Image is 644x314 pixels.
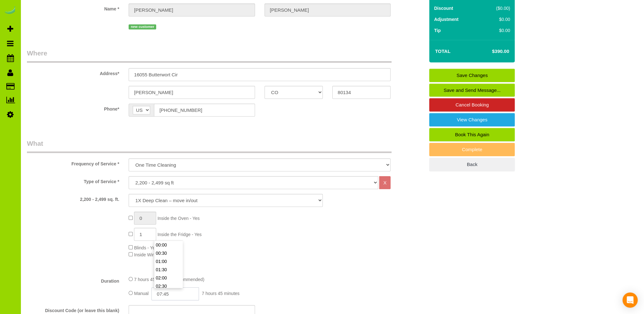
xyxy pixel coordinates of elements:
[429,84,515,97] a: Save and Send Message...
[429,128,515,141] a: Book This Again
[481,27,510,34] div: $0.00
[4,6,16,15] img: Automaid Logo
[22,68,124,77] label: Address*
[429,69,515,82] a: Save Changes
[429,158,515,171] a: Back
[622,292,638,308] div: Open Intercom Messenger
[332,86,391,99] input: Zip Code*
[134,252,176,257] span: Inside Windows - Yes
[22,194,124,202] label: 2,200 - 2,499 sq. ft.
[434,5,453,11] label: Discount
[481,16,510,22] div: $0.00
[134,245,157,250] span: Blinds - Yes
[154,249,182,257] li: 00:30
[134,277,204,282] span: 7 hours 45 minutes (recommended)
[154,257,182,266] li: 01:00
[265,3,391,16] input: Last Name*
[22,104,124,112] label: Phone*
[22,305,124,314] label: Discount Code (or leave this blank)
[429,113,515,126] a: View Changes
[129,86,255,99] input: City*
[22,176,124,185] label: Type of Service *
[154,282,182,290] li: 02:30
[473,49,509,54] h4: $390.00
[157,232,201,237] span: Inside the Fridge - Yes
[202,291,239,296] span: 7 hours 45 minutes
[154,274,182,282] li: 02:00
[481,5,510,11] div: ($0.00)
[129,24,156,29] span: new customer
[154,104,255,117] input: Phone*
[434,16,458,22] label: Adjustment
[434,27,441,34] label: Tip
[27,48,392,63] legend: Where
[134,291,149,296] span: Manual
[129,3,255,16] input: First Name*
[154,266,182,274] li: 01:30
[154,241,182,249] li: 00:00
[435,48,450,54] strong: Total
[157,216,200,221] span: Inside the Oven - Yes
[22,276,124,284] label: Duration
[22,158,124,167] label: Frequency of Service *
[22,3,124,12] label: Name *
[27,139,392,153] legend: What
[429,98,515,112] a: Cancel Booking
